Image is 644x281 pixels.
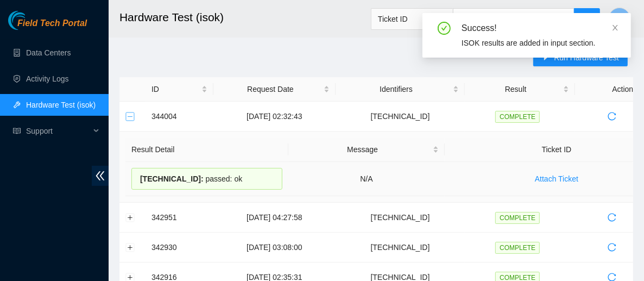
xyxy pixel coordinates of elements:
[26,48,71,57] a: Data Centers
[17,18,87,29] span: Field Tech Portal
[495,242,540,254] span: COMPLETE
[8,11,55,30] img: Akamai Technologies
[126,112,135,121] button: Collapse row
[611,24,619,32] span: close
[462,22,618,35] div: Success!
[535,173,578,185] span: Attach Ticket
[26,120,90,142] span: Support
[574,8,600,30] button: search
[26,101,96,109] a: Hardware Test (isok)
[378,11,446,27] span: Ticket ID
[453,8,574,30] input: Enter text here...
[146,102,213,132] td: 344004
[609,8,630,29] button: E
[336,203,464,233] td: [TECHNICAL_ID]
[126,213,135,222] button: Expand row
[336,233,464,263] td: [TECHNICAL_ID]
[146,233,213,263] td: 342930
[26,74,69,83] a: Activity Logs
[603,209,621,226] button: reload
[8,20,87,34] a: Akamai TechnologiesField Tech Portal
[462,37,618,49] div: ISOK results are added in input section.
[526,170,587,188] button: Attach Ticket
[438,22,451,35] span: check-circle
[213,233,336,263] td: [DATE] 03:08:00
[125,138,288,162] th: Result Detail
[140,174,204,183] span: [TECHNICAL_ID] :
[603,239,621,256] button: reload
[213,203,336,233] td: [DATE] 04:27:58
[604,243,620,252] span: reload
[495,111,540,123] span: COMPLETE
[288,162,445,196] td: N/A
[604,213,620,222] span: reload
[131,168,282,190] div: passed: ok
[213,102,336,132] td: [DATE] 02:32:43
[146,203,213,233] td: 342951
[604,112,620,121] span: reload
[603,108,621,125] button: reload
[336,102,464,132] td: [TECHNICAL_ID]
[92,166,109,186] span: double-left
[495,212,540,224] span: COMPLETE
[617,12,623,26] span: E
[126,243,135,252] button: Expand row
[13,127,21,135] span: read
